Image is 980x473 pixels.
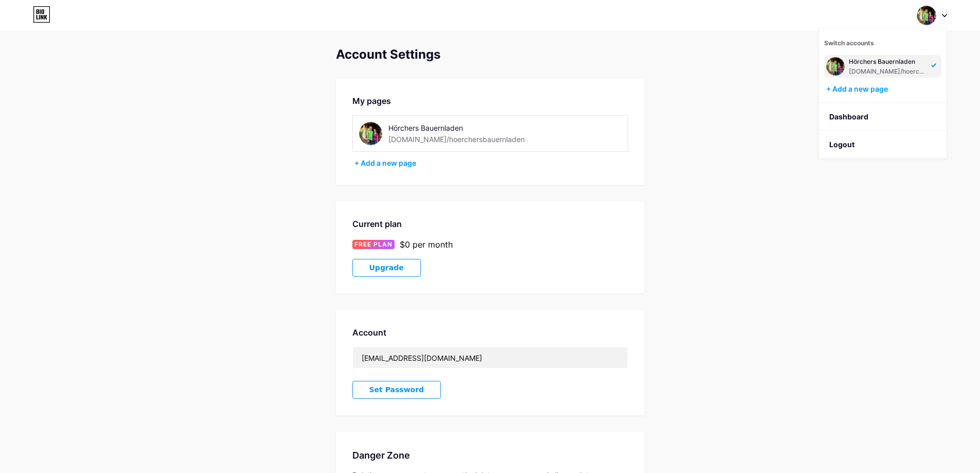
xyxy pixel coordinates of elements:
div: Hörchers Bauernladen [849,58,928,66]
div: Danger Zone [352,448,628,462]
input: Email [353,347,628,368]
div: + Add a new page [826,84,941,94]
div: Account [352,326,628,339]
div: My pages [352,95,628,107]
div: [DOMAIN_NAME]/hoerchersbauernladen [388,134,525,145]
span: Upgrade [369,264,404,272]
div: $0 per month [400,238,453,251]
button: Set Password [352,381,441,399]
div: + Add a new page [354,158,628,168]
div: Current plan [352,218,628,230]
span: Set Password [369,386,424,394]
img: Marlon Hörcher [917,6,936,25]
a: Dashboard [819,103,947,131]
img: hoerchersbauernladen [359,122,382,145]
div: Account Settings [336,47,645,62]
img: Marlon Hörcher [826,57,845,76]
li: Logout [819,131,947,159]
div: [DOMAIN_NAME]/hoerchersbauernladen [849,67,928,76]
span: Switch accounts [824,39,874,47]
div: Hörchers Bauernladen [388,122,534,133]
span: FREE PLAN [354,240,393,249]
button: Upgrade [352,259,421,277]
